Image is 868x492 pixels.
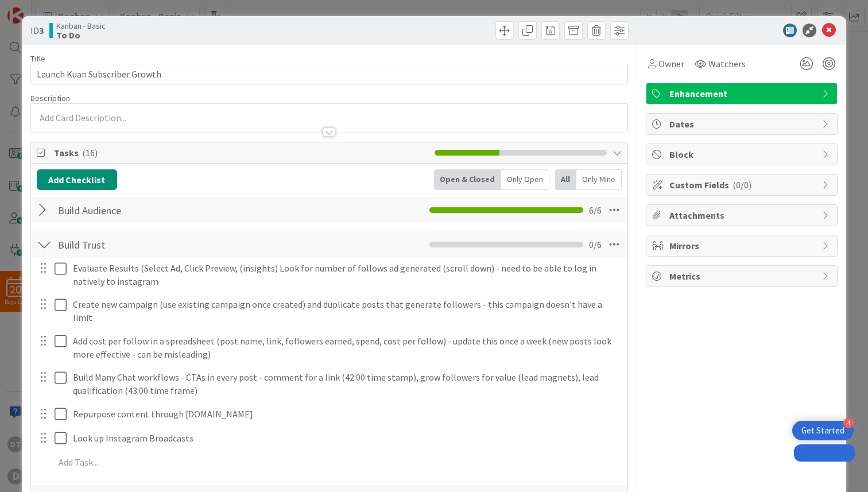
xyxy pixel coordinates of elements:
span: Enhancement [669,87,816,100]
span: Tasks [54,146,429,160]
div: Open Get Started checklist, remaining modules: 4 [792,421,854,440]
span: Watchers [708,57,746,71]
div: Get Started [801,425,844,436]
input: type card name here... [30,64,628,84]
span: Block [669,148,816,161]
b: 3 [39,25,44,36]
span: Description [30,93,70,103]
div: All [555,169,576,190]
p: Create new campaign (use existing campaign once created) and duplicate posts that generate follow... [73,298,619,324]
span: Attachments [669,208,816,222]
span: Kanban - Basic [56,21,106,30]
label: Title [30,53,45,64]
span: Mirrors [669,239,816,253]
div: 4 [843,418,854,428]
div: Only Mine [576,169,622,190]
span: Custom Fields [669,178,816,192]
span: ID [30,24,44,37]
span: Owner [658,57,684,71]
span: 0 / 6 [589,238,602,251]
input: Add Checklist... [54,234,308,255]
p: Build Many Chat workflows - CTAs in every post - comment for a link (42:00 time stamp), grow foll... [73,371,619,397]
p: Evaluate Results (Select Ad, Click Preview, (insights) Look for number of follows ad generated (s... [73,262,619,288]
b: To Do [56,30,106,40]
input: Add Checklist... [54,200,308,220]
span: 6 / 6 [589,203,602,217]
div: Only Open [501,169,549,190]
p: Add cost per follow in a spreadsheet (post name, link, followers earned, spend, cost per follow) ... [73,335,619,361]
span: Metrics [669,269,816,283]
p: Repurpose content through [DOMAIN_NAME] [73,408,619,421]
button: Add Checklist [37,169,117,190]
p: Look up Instagram Broadcasts [73,432,619,445]
span: Dates [669,117,816,131]
span: ( 16 ) [82,147,98,158]
span: ( 0/0 ) [733,179,751,191]
div: Open & Closed [434,169,501,190]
